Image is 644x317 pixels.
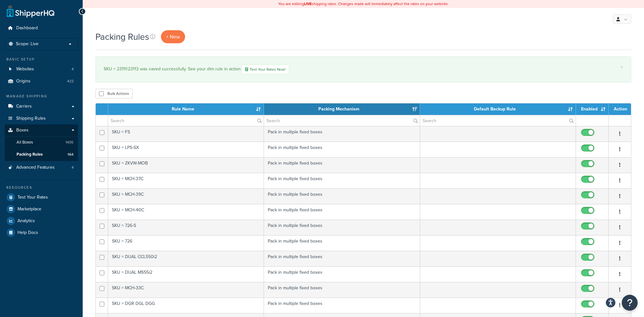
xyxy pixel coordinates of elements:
[16,104,32,109] span: Carriers
[609,103,631,115] th: Action
[242,65,289,74] a: Test Your Rates Now!
[108,126,264,142] td: SKU = FS
[5,94,78,99] div: Manage Shipping
[17,152,43,157] span: Packing Rules
[72,165,74,170] span: 4
[108,204,264,220] td: SKU = MCH-40C
[5,101,78,112] a: Carriers
[5,124,78,161] li: Boxes
[264,188,420,204] td: Pack in multiple fixed boxes
[108,298,264,313] td: SKU = DGR DGL DGG
[5,57,78,62] div: Basic Setup
[72,67,74,72] span: 4
[161,30,185,43] a: + New
[104,65,623,74] div: SKU = 23111/23113 was saved successfully. See your dim rule in action
[95,31,149,43] h1: Packing Rules
[5,113,78,124] a: Shipping Rules
[5,75,78,87] li: Origins
[5,162,78,173] li: Advanced Features
[264,235,420,251] td: Pack in multiple fixed boxes
[17,207,41,212] span: Marketplace
[66,140,73,145] span: 1405
[16,41,38,47] span: Scope: Live
[108,103,264,115] th: Rule Name: activate to sort column ascending
[108,115,264,126] input: Search
[5,63,78,75] a: Websites 4
[5,215,78,227] a: Analytics
[16,116,46,121] span: Shipping Rules
[108,251,264,266] td: SKU = DUAL CCL550i2
[7,5,54,18] a: ShipperHQ Home
[16,165,55,170] span: Advanced Features
[16,128,29,133] span: Boxes
[620,65,623,70] a: ×
[622,295,638,311] button: Open Resource Center
[5,137,78,148] a: All Boxes 1405
[108,235,264,251] td: SKU = 726
[67,152,73,157] span: 164
[420,103,576,115] th: Default Backup Rule: activate to sort column ascending
[5,227,78,238] a: Help Docs
[5,124,78,136] a: Boxes
[67,79,74,84] span: 422
[108,282,264,298] td: SKU = MCH-33C
[108,173,264,188] td: SKU = MCH-37C
[16,67,34,72] span: Websites
[264,126,420,142] td: Pack in multiple fixed boxes
[16,25,38,31] span: Dashboard
[5,22,78,34] a: Dashboard
[17,140,33,145] span: All Boxes
[576,103,609,115] th: Enabled: activate to sort column ascending
[5,75,78,87] a: Origins 422
[108,157,264,173] td: SKU = ZKVW-MOB
[264,115,419,126] input: Search
[5,149,78,160] li: Packing Rules
[264,173,420,188] td: Pack in multiple fixed boxes
[108,220,264,235] td: SKU = 726-S
[5,162,78,173] a: Advanced Features 4
[108,266,264,282] td: SKU = DUAL MS55i2
[5,185,78,190] div: Resources
[420,115,576,126] input: Search
[264,142,420,157] td: Pack in multiple fixed boxes
[264,251,420,266] td: Pack in multiple fixed boxes
[264,220,420,235] td: Pack in multiple fixed boxes
[264,298,420,313] td: Pack in multiple fixed boxes
[17,195,48,200] span: Test Your Rates
[264,282,420,298] td: Pack in multiple fixed boxes
[16,79,31,84] span: Origins
[17,230,38,236] span: Help Docs
[17,218,35,224] span: Analytics
[264,157,420,173] td: Pack in multiple fixed boxes
[108,142,264,157] td: SKU = LPS-SX
[5,63,78,75] li: Websites
[264,204,420,220] td: Pack in multiple fixed boxes
[5,137,78,148] li: All Boxes
[95,89,133,98] button: Bulk Actions
[166,33,180,40] span: + New
[264,103,420,115] th: Packing Mechanism: activate to sort column ascending
[5,192,78,203] a: Test Your Rates
[264,266,420,282] td: Pack in multiple fixed boxes
[5,203,78,215] a: Marketplace
[108,188,264,204] td: SKU = MCH-39C
[304,1,312,7] b: LIVE
[5,149,78,160] a: Packing Rules 164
